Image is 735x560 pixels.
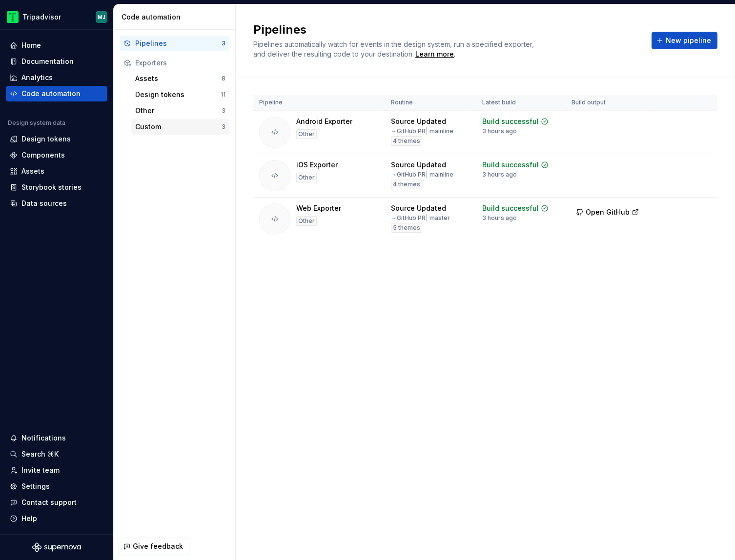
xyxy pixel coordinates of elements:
[221,91,225,99] div: 11
[6,147,107,163] a: Components
[32,542,81,552] svg: Supernova Logo
[253,40,536,58] span: Pipelines automatically watch for events in the design system, run a specified exporter, and deli...
[6,495,107,510] button: Contact support
[135,90,221,100] div: Design tokens
[21,57,74,66] div: Documentation
[135,74,222,83] div: Assets
[296,216,317,226] div: Other
[21,89,81,99] div: Code automation
[391,160,446,170] div: Source Updated
[135,122,222,132] div: Custom
[6,163,107,179] a: Assets
[6,86,107,101] a: Code automation
[385,95,476,111] th: Routine
[21,433,66,443] div: Notifications
[6,430,107,446] button: Notifications
[586,207,630,217] span: Open GitHub
[6,511,107,526] button: Help
[426,171,428,178] span: |
[21,73,53,82] div: Analytics
[21,514,37,523] div: Help
[222,75,225,82] div: 8
[22,12,61,22] div: Tripadvisor
[652,32,717,49] button: New pipeline
[482,203,539,213] div: Build successful
[131,103,229,119] button: Other3
[98,13,105,21] div: MJ
[6,180,107,195] a: Storybook stories
[393,137,420,145] span: 4 themes
[120,36,229,51] button: Pipelines3
[426,214,428,221] span: |
[21,182,82,192] div: Storybook stories
[21,40,41,50] div: Home
[482,160,539,170] div: Build successful
[426,127,428,135] span: |
[131,119,229,135] button: Custom3
[122,12,231,22] div: Code automation
[391,203,446,213] div: Source Updated
[131,87,229,102] button: Design tokens11
[6,131,107,147] a: Design tokens
[296,173,317,182] div: Other
[2,6,111,27] button: TripadvisorMJ
[21,166,44,176] div: Assets
[21,199,67,208] div: Data sources
[391,117,446,126] div: Source Updated
[21,498,77,507] div: Contact support
[414,51,455,58] span: .
[8,119,65,127] div: Design system data
[393,180,420,188] span: 4 themes
[119,538,189,555] button: Give feedback
[6,479,107,494] a: Settings
[296,160,338,170] div: iOS Exporter
[482,117,539,126] div: Build successful
[21,134,71,144] div: Design tokens
[482,171,517,179] div: 3 hours ago
[6,462,107,478] a: Invite team
[666,36,711,45] span: New pipeline
[253,95,385,111] th: Pipeline
[566,95,651,111] th: Build output
[135,58,225,68] div: Exporters
[476,95,566,111] th: Latest build
[21,481,50,491] div: Settings
[391,171,453,179] div: → GitHub PR mainline
[135,106,222,116] div: Other
[6,54,107,69] a: Documentation
[133,541,183,551] span: Give feedback
[393,224,420,232] span: 5 themes
[415,49,454,59] a: Learn more
[391,127,453,135] div: → GitHub PR mainline
[21,465,60,475] div: Invite team
[6,70,107,85] a: Analytics
[572,209,644,218] a: Open GitHub
[482,214,517,222] div: 3 hours ago
[391,214,450,222] div: → GitHub PR master
[296,117,352,126] div: Android Exporter
[7,11,19,23] img: 0ed0e8b8-9446-497d-bad0-376821b19aa5.png
[572,203,644,221] button: Open GitHub
[222,123,225,131] div: 3
[222,40,225,47] div: 3
[21,449,59,459] div: Search ⌘K
[21,150,65,160] div: Components
[296,203,341,213] div: Web Exporter
[296,129,317,139] div: Other
[222,107,225,115] div: 3
[135,39,222,48] div: Pipelines
[482,127,517,135] div: 3 hours ago
[131,71,229,86] button: Assets8
[253,22,640,38] h2: Pipelines
[6,446,107,462] button: Search ⌘K
[6,196,107,211] a: Data sources
[6,38,107,53] a: Home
